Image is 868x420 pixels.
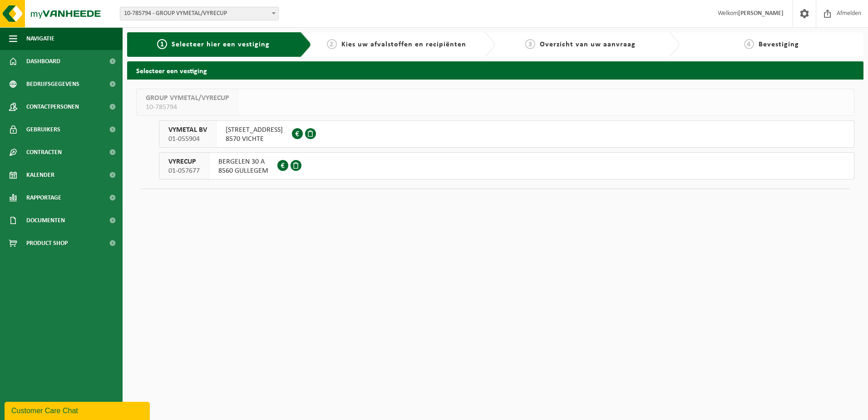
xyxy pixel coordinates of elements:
[146,94,229,103] span: GROUP VYMETAL/VYRECUP
[5,400,152,420] iframe: chat widget
[540,41,636,48] span: Overzicht van uw aanvraag
[127,61,863,79] h2: Selecteer een vestiging
[218,157,268,166] span: BERGELEN 30 A
[159,152,854,180] button: VYRECUP 01-057677 BERGELEN 30 A8560 GULLEGEM
[120,7,278,20] span: 10-785794 - GROUP VYMETAL/VYRECUP
[738,10,784,17] strong: [PERSON_NAME]
[26,141,62,164] span: Contracten
[26,232,68,255] span: Product Shop
[26,164,54,186] span: Kalender
[26,118,60,141] span: Gebruikers
[218,166,268,175] span: 8560 GULLEGEM
[120,7,279,20] span: 10-785794 - GROUP VYMETAL/VYRECUP
[26,73,79,95] span: Bedrijfsgegevens
[146,103,229,112] span: 10-785794
[341,41,466,48] span: Kies uw afvalstoffen en recipiënten
[26,209,65,232] span: Documenten
[26,186,61,209] span: Rapportage
[26,50,60,73] span: Dashboard
[327,39,337,49] span: 2
[157,39,167,49] span: 1
[226,125,283,135] span: [STREET_ADDRESS]
[168,135,207,144] span: 01-055904
[525,39,535,49] span: 3
[744,39,754,49] span: 4
[172,41,270,48] span: Selecteer hier een vestiging
[26,95,79,118] span: Contactpersonen
[168,157,200,166] span: VYRECUP
[168,166,200,175] span: 01-057677
[759,41,799,48] span: Bevestiging
[168,125,207,135] span: VYMETAL BV
[226,135,283,144] span: 8570 VICHTE
[26,27,54,50] span: Navigatie
[159,120,854,148] button: VYMETAL BV 01-055904 [STREET_ADDRESS]8570 VICHTE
